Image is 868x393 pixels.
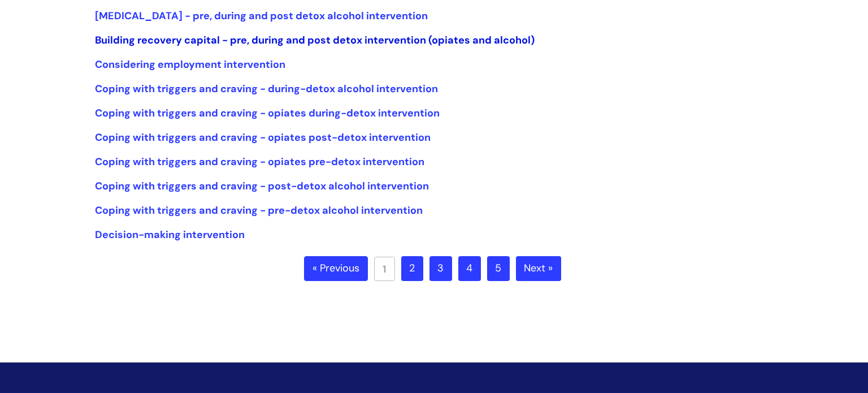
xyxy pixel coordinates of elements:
[95,228,245,241] a: Decision-making intervention
[95,33,535,47] a: Building recovery capital - pre, during and post detox intervention (opiates and alcohol)
[95,131,431,144] a: Coping with triggers and craving - opiates post-detox intervention
[487,256,510,281] a: 5
[95,9,428,23] a: [MEDICAL_DATA] - pre, during and post detox alcohol intervention
[95,179,429,193] a: Coping with triggers and craving - post-detox alcohol intervention
[95,204,423,217] a: Coping with triggers and craving - pre-detox alcohol intervention
[374,257,395,281] a: 1
[516,256,561,281] a: Next »
[95,58,285,71] a: Considering employment intervention
[429,256,452,281] a: 3
[458,256,481,281] a: 4
[95,155,424,169] a: Coping with triggers and craving - opiates pre-detox intervention
[95,82,438,96] a: Coping with triggers and craving - during-detox alcohol intervention
[95,106,440,120] a: Coping with triggers and craving - opiates during-detox intervention
[304,256,368,281] a: « Previous
[401,256,423,281] a: 2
